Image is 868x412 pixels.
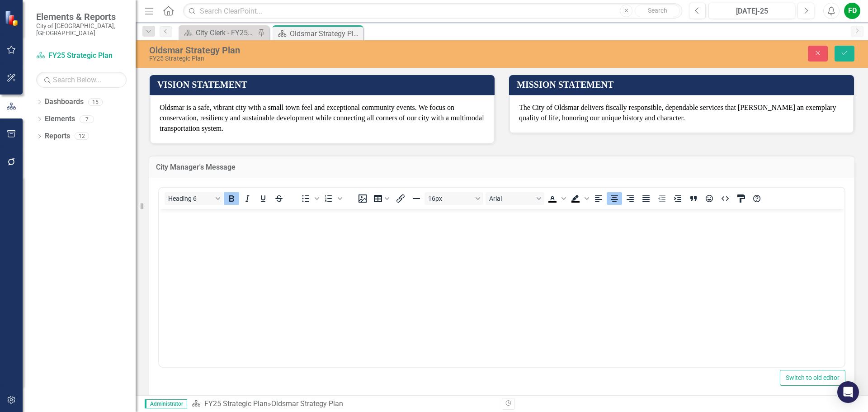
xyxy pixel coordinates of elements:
[686,192,701,205] button: Blockquote
[591,192,606,205] button: Align left
[145,399,187,408] span: Administrator
[837,381,859,403] div: Open Intercom Messenger
[45,114,75,124] a: Elements
[517,80,849,90] h3: MISSION STATEMENT
[568,192,590,205] div: Background color Black
[733,192,749,205] button: CSS Editor
[712,6,792,17] div: [DATE]-25
[183,3,682,19] input: Search ClearPoint...
[204,399,268,408] a: FY25 Strategic Plan
[36,22,127,37] small: City of [GEOGRAPHIC_DATA], [GEOGRAPHIC_DATA]
[635,5,680,17] button: Search
[638,192,654,205] button: Justify
[393,192,408,205] button: Insert/edit link
[321,192,344,205] div: Numbered list
[240,192,255,205] button: Italic
[271,192,287,205] button: Strikethrough
[156,163,848,171] h3: City Manager's Message
[196,27,255,38] div: City Clerk - FY25 Strategic Plan
[371,192,392,205] button: Table
[160,103,485,134] p: Oldsmar is a safe, vibrant city with a small town feel and exceptional community events. We focus...
[224,192,239,205] button: Bold
[355,192,370,205] button: Insert image
[149,45,545,55] div: Oldsmar Strategy Plan
[702,192,717,205] button: Emojis
[181,27,255,38] a: City Clerk - FY25 Strategic Plan
[45,97,84,107] a: Dashboards
[159,209,844,367] iframe: Rich Text Area
[607,192,622,205] button: Align center
[780,370,845,386] button: Switch to old editor
[648,7,667,14] span: Search
[36,72,127,88] input: Search Below...
[75,133,89,140] div: 12
[271,399,343,408] div: Oldsmar Strategy Plan
[409,192,424,205] button: Horizontal line
[486,192,544,205] button: Font Arial
[36,51,127,61] a: FY25 Strategic Plan
[255,192,271,205] button: Underline
[428,195,472,202] span: 16px
[717,192,733,205] button: HTML Editor
[157,80,490,90] h3: VISION STATEMENT
[489,195,533,202] span: Arial
[88,98,103,106] div: 15
[168,195,212,202] span: Heading 6
[545,192,567,205] div: Text color Black
[844,3,860,19] button: FD
[149,55,545,62] div: FY25 Strategic Plan
[519,103,844,123] p: The City of Oldsmar delivers fiscally responsible, dependable services that [PERSON_NAME] an exem...
[654,192,670,205] button: Decrease indent
[165,192,223,205] button: Block Heading 6
[749,192,764,205] button: Help
[45,131,70,142] a: Reports
[298,192,321,205] div: Bullet list
[80,115,94,123] div: 7
[670,192,685,205] button: Increase indent
[36,11,127,22] span: Elements & Reports
[425,192,483,205] button: Font size 16px
[5,10,20,26] img: ClearPoint Strategy
[708,3,795,19] button: [DATE]-25
[192,399,495,409] div: »
[623,192,638,205] button: Align right
[290,28,361,39] div: Oldsmar Strategy Plan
